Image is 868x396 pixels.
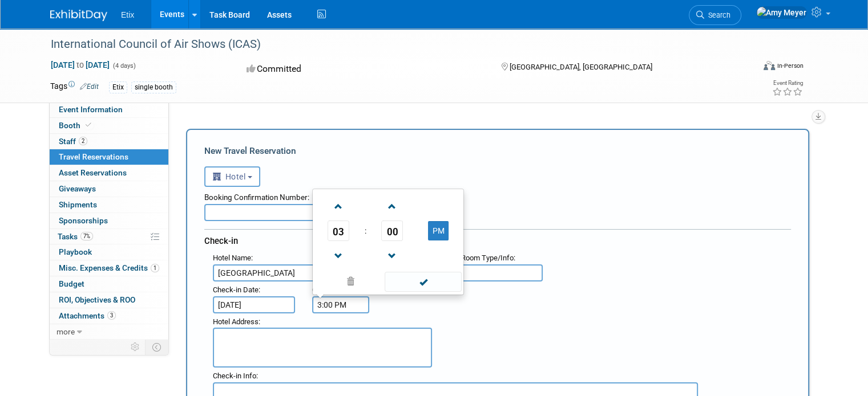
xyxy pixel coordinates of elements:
span: Shipments [59,200,97,209]
i: Booth reservation complete [86,122,91,128]
span: Sponsorships [59,216,108,225]
a: Clear selection [315,274,386,290]
td: Tags [50,80,99,93]
span: Travel Reservations [59,152,128,161]
span: to [75,60,86,70]
div: Event Rating [772,80,803,86]
small: : [213,371,258,380]
a: Decrement Minute [381,241,403,270]
small: : [213,317,260,326]
span: Hotel [212,172,245,181]
span: (4 days) [112,62,136,70]
a: Playbook [50,244,168,260]
a: Increment Hour [328,191,349,221]
a: Asset Reservations [50,165,168,181]
span: 1 [151,264,159,272]
a: Attachments3 [50,308,168,324]
span: Staff [59,137,87,146]
span: Check-in [204,236,238,246]
img: Format-Inperson.png [764,61,775,70]
span: Playbook [59,247,92,256]
a: Done [384,275,463,291]
a: Travel Reservations [50,149,168,165]
span: Room Type/Info [461,254,514,262]
img: Amy Meyer [756,6,807,19]
a: Shipments [50,197,168,213]
span: 3 [107,311,116,320]
span: [GEOGRAPHIC_DATA], [GEOGRAPHIC_DATA] [510,63,652,71]
span: Asset Reservations [59,168,127,177]
span: Event Information [59,105,123,114]
a: Booth [50,118,168,133]
small: : [213,285,260,294]
td: Toggle Event Tabs [146,340,169,354]
a: Edit [80,83,99,91]
a: ROI, Objectives & ROO [50,292,168,308]
div: Booking Confirmation Number: [204,187,791,204]
small: : [213,254,253,262]
span: Booth [59,121,94,130]
td: : [362,221,369,241]
span: Check-in Info [213,371,256,380]
span: Tasks [58,232,93,241]
span: Giveaways [59,184,96,193]
a: Staff2 [50,134,168,149]
span: Hotel Address [213,317,259,326]
div: Committed [243,59,483,79]
span: Search [704,11,730,19]
a: Budget [50,276,168,292]
div: Event Format [692,59,804,76]
span: 2 [79,137,87,145]
span: [DATE] [DATE] [50,60,110,70]
a: Decrement Hour [328,241,349,270]
span: 7% [80,232,93,240]
span: Check-in Date [213,285,259,294]
a: Misc. Expenses & Credits1 [50,260,168,276]
a: Sponsorships [50,213,168,228]
a: Event Information [50,102,168,117]
div: International Council of Air Shows (ICAS) [47,34,740,55]
div: single booth [131,81,176,93]
body: Rich Text Area. Press ALT-0 for help. [6,5,570,17]
td: Personalize Event Tab Strip [126,340,146,354]
span: ROI, Objectives & ROO [59,295,135,304]
span: Etix [121,10,134,19]
span: Budget [59,279,84,288]
img: ExhibitDay [50,10,107,21]
a: Tasks7% [50,229,168,244]
a: more [50,324,168,340]
span: more [56,327,75,336]
div: In-Person [777,62,804,70]
button: Hotel [204,166,260,187]
span: Hotel Name [213,254,251,262]
button: PM [428,221,449,240]
span: Attachments [59,311,116,320]
a: Increment Minute [381,191,403,221]
span: Pick Hour [328,221,349,241]
a: Giveaways [50,181,168,197]
small: : [461,254,515,262]
span: Pick Minute [381,221,403,241]
a: Search [689,5,741,25]
div: New Travel Reservation [204,145,791,157]
div: Etix [109,81,127,93]
span: Misc. Expenses & Credits [59,263,159,272]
